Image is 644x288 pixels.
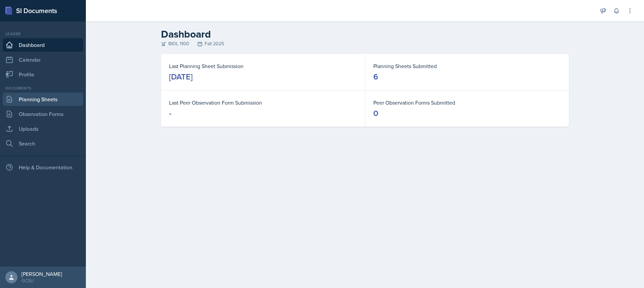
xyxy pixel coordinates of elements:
div: Documents [3,85,83,91]
dt: Last Planning Sheet Submission [169,62,357,70]
a: Uploads [3,122,83,135]
a: Dashboard [3,38,83,52]
a: Search [3,137,83,150]
a: Observation Forms [3,107,83,121]
div: Help & Documentation [3,161,83,174]
a: Planning Sheets [3,93,83,106]
div: 0 [373,108,378,119]
div: - [169,108,171,119]
div: BIOL 1100 Fall 2025 [161,40,569,47]
a: Profile [3,68,83,81]
h2: Dashboard [161,28,569,40]
div: [DATE] [169,71,193,82]
a: Calendar [3,53,83,66]
div: GCSU [21,277,62,284]
div: [PERSON_NAME] [21,271,62,277]
dt: Last Peer Observation Form Submission [169,99,357,107]
dt: Peer Observation Forms Submitted [373,99,561,107]
dt: Planning Sheets Submitted [373,62,561,70]
div: Leader [3,31,83,37]
div: 6 [373,71,378,82]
